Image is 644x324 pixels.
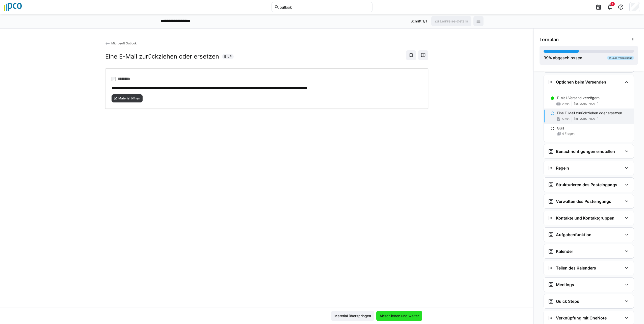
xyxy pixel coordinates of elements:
h3: Optionen beim Versenden [556,79,606,85]
button: Material öffnen [112,94,143,102]
h3: Teilen des Kalenders [556,265,596,271]
span: Microsoft Outlook [111,41,137,45]
h3: Regeln [556,166,569,171]
h3: Meetings [556,282,574,287]
span: Lernplan [540,37,559,42]
p: Quiz [557,126,565,131]
p: Schritt 1/1 [411,19,427,24]
span: 39 [544,55,549,60]
span: 5 LP [224,54,232,59]
h3: Aufgabenfunktion [556,232,592,237]
h3: Verwalten des Posteingangs [556,199,611,204]
span: [DOMAIN_NAME] [574,117,598,121]
h3: Quick Steps [556,299,579,304]
button: Abschließen und weiter [376,311,422,321]
input: Skills und Lernpfade durchsuchen… [279,5,370,9]
span: 4 Fragen [562,132,575,136]
p: E-Mail-Versand verzögern [557,95,600,100]
span: 5 min [562,117,570,121]
span: 1 [612,3,613,6]
h3: Strukturieren des Posteingangs [556,182,617,187]
div: % abgeschlossen [544,55,582,61]
h2: Eine E-Mail zurückziehen oder ersetzen [105,53,219,60]
span: Material überspringen [334,313,372,318]
span: 2 min [562,102,570,106]
span: Zu Lernreise-Details [434,19,469,24]
h3: Verknüpfung mit OneNote [556,315,607,320]
p: Eine E-Mail zurückziehen oder ersetzen [557,111,622,116]
a: Microsoft Outlook [105,41,137,45]
button: Zu Lernreise-Details [431,16,471,26]
h3: Benachrichtigungen einstellen [556,149,615,154]
div: 1h 40m verbleibend [607,56,634,60]
h3: Kontakte und Kontaktgruppen [556,215,614,221]
button: Material überspringen [331,311,374,321]
h3: Kalender [556,249,573,254]
span: Abschließen und weiter [379,313,420,318]
span: [DOMAIN_NAME] [574,102,598,106]
span: Material öffnen [118,96,141,100]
